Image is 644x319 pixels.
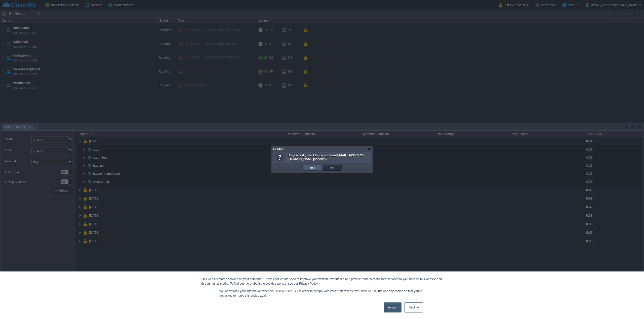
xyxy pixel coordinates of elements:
p: We won't track your information when you visit our site. But in order to comply with your prefere... [219,289,425,298]
button: No [329,165,336,170]
a: Accept [384,302,401,312]
span: Do you really want to log out from account? [288,153,366,161]
span: Confirm [273,147,285,151]
button: Yes [308,165,316,170]
a: Decline [405,302,423,312]
div: This website stores cookies on your computer. These cookies are used to improve your website expe... [201,277,443,286]
b: [EMAIL_ADDRESS][DOMAIN_NAME] [288,153,366,161]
